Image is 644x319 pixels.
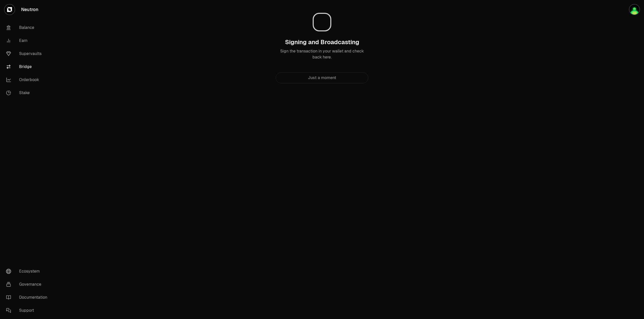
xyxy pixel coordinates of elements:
[276,48,368,60] p: Sign the transaction in your wallet and check back here.
[2,21,54,34] a: Balance
[2,34,54,47] a: Earn
[2,304,54,317] a: Support
[285,38,359,46] h3: Signing and Broadcasting
[2,265,54,278] a: Ecosystem
[2,86,54,99] a: Stake
[2,278,54,291] a: Governance
[2,60,54,73] a: Bridge
[2,73,54,86] a: Orderbook
[2,291,54,304] a: Documentation
[629,5,639,15] img: zsky
[2,47,54,60] a: Supervaults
